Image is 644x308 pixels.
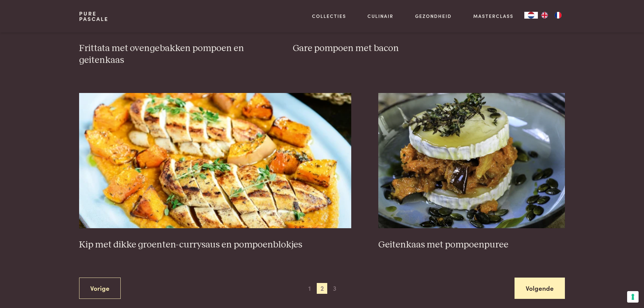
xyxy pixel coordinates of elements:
[473,13,514,20] a: Masterclass
[329,283,340,294] span: 3
[538,12,565,19] ul: Language list
[293,43,565,54] h3: Gare pompoen met bacon
[415,13,452,20] a: Gezondheid
[367,13,393,20] a: Culinair
[79,278,121,299] a: Vorige
[524,12,538,19] a: NL
[551,12,565,19] a: FR
[378,93,565,251] a: Geitenkaas met pompoenpuree Geitenkaas met pompoenpuree
[312,13,346,20] a: Collecties
[378,239,565,251] h3: Geitenkaas met pompoenpuree
[627,291,639,303] button: Uw voorkeuren voor toestemming voor trackingtechnologieën
[79,43,266,66] h3: Frittata met ovengebakken pompoen en geitenkaas
[79,93,351,251] a: Kip met dikke groenten-currysaus en pompoenblokjes Kip met dikke groenten-currysaus en pompoenblo...
[79,93,351,228] img: Kip met dikke groenten-currysaus en pompoenblokjes
[378,93,565,228] img: Geitenkaas met pompoenpuree
[515,278,565,299] a: Volgende
[304,283,315,294] span: 1
[538,12,551,19] a: EN
[524,12,538,19] div: Language
[79,11,109,22] a: PurePascale
[524,12,565,19] aside: Language selected: Nederlands
[79,239,351,251] h3: Kip met dikke groenten-currysaus en pompoenblokjes
[317,283,328,294] span: 2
